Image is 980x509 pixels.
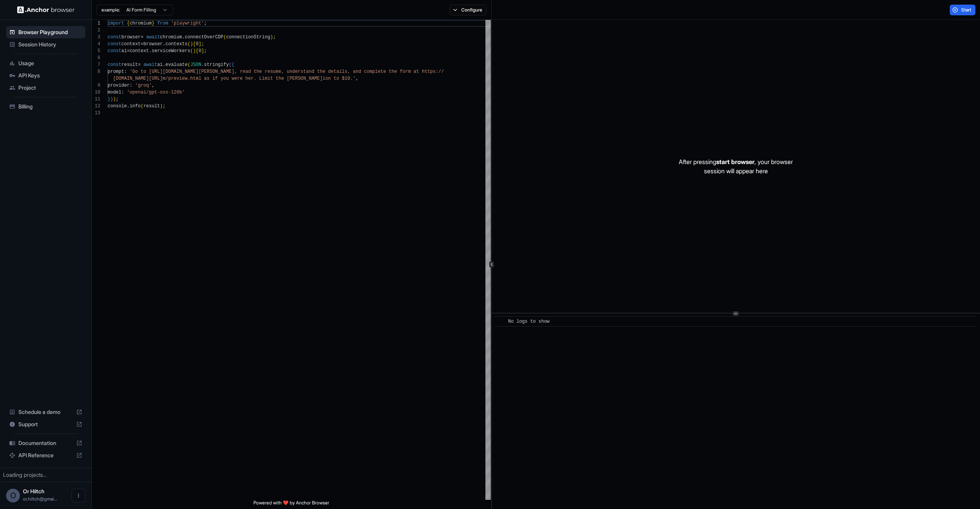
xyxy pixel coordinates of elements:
div: 2 [92,27,100,34]
div: 12 [92,103,100,110]
span: context [121,41,140,47]
span: API Keys [18,72,82,79]
span: : [124,69,127,74]
div: API Keys [6,69,85,82]
div: Usage [6,57,85,69]
span: ion to $10.' [323,76,356,81]
div: 4 [92,41,100,48]
span: Billing [18,103,82,110]
span: prompt [108,69,124,74]
span: e the form at https:// [383,69,444,74]
span: = [138,62,140,67]
span: Project [18,84,82,92]
span: ] [199,41,201,47]
div: 1 [92,20,100,27]
span: ( [224,34,226,40]
span: : [121,90,124,95]
span: 'groq' [135,83,152,88]
span: ) [270,34,273,40]
span: [ [193,41,196,47]
span: API Reference [18,452,73,459]
span: ; [273,34,276,40]
div: Project [6,82,85,94]
span: . [127,103,129,109]
span: context [130,48,149,54]
span: } [108,97,110,102]
div: Documentation [6,437,85,449]
div: 7 [92,61,100,68]
div: 5 [92,48,100,54]
div: Browser Playground [6,26,85,38]
span: const [108,34,121,40]
span: { [127,21,129,26]
span: const [108,41,121,47]
button: Start [950,5,975,15]
span: ai [157,62,163,67]
span: Or Hiltch [23,488,44,494]
span: Support [18,420,73,428]
span: contexts [165,41,188,47]
span: ai [121,48,127,54]
span: provider [108,83,130,88]
div: 13 [92,110,100,117]
span: , [152,83,154,88]
div: 8 [92,68,100,75]
span: ) [193,48,196,54]
span: or.hiltch@gmail.com [23,496,57,502]
span: = [140,41,143,47]
span: await [144,62,157,67]
button: Configure [449,5,487,15]
span: model [108,90,121,95]
span: m/preview.html as if you were her. Limit the [PERSON_NAME] [163,76,323,81]
span: serviceWorkers [152,48,190,54]
span: ( [188,62,190,67]
div: 6 [92,54,100,61]
p: After pressing , your browser session will appear here [679,157,793,176]
span: [DOMAIN_NAME][URL] [113,76,163,81]
span: Schedule a demo [18,408,73,416]
span: ) [190,41,193,47]
span: ( [140,103,143,109]
span: ( [188,41,190,47]
span: ) [110,97,113,102]
span: 'Go to [URL][DOMAIN_NAME][PERSON_NAME], re [130,69,245,74]
span: . [149,48,152,54]
span: connectionString [226,34,270,40]
span: chromium [130,21,152,26]
img: Anchor Logo [17,6,75,13]
div: Schedule a demo [6,406,85,418]
div: API Reference [6,449,85,461]
span: 0 [196,41,198,47]
span: = [140,34,143,40]
span: Browser Playground [18,28,82,36]
div: 9 [92,82,100,89]
div: 11 [92,96,100,103]
div: 3 [92,34,100,41]
span: ( [190,48,193,54]
span: 'openai/gpt-oss-120b' [127,90,185,95]
span: result [121,62,138,67]
span: import [108,21,124,26]
span: chromium [160,34,182,40]
span: ; [116,97,119,102]
span: ) [160,103,163,109]
span: info [130,103,141,109]
span: ; [201,41,204,47]
span: = [127,48,129,54]
span: ​ [499,318,503,325]
div: Session History [6,38,85,51]
span: Start [961,7,972,13]
div: Support [6,418,85,430]
span: 0 [199,48,201,54]
span: from [157,21,168,26]
span: browser [144,41,163,47]
span: result [144,103,160,109]
span: connectOverCDP [185,34,224,40]
span: Usage [18,59,82,67]
span: [ [196,48,198,54]
span: . [163,62,165,67]
div: 10 [92,89,100,96]
span: ; [163,103,165,109]
div: Billing [6,100,85,113]
span: No logs to show [508,319,550,324]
